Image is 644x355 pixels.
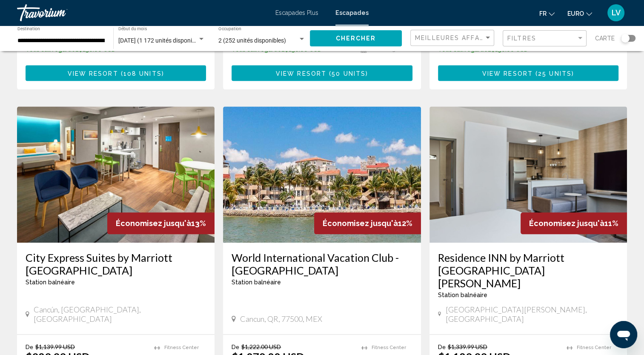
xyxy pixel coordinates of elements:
div: 13% [107,212,215,234]
span: Économisez jusqu'à [116,219,191,228]
span: ( ) [326,70,368,77]
a: Escapades Plus [275,9,318,16]
button: View Resort(50 units) [232,65,412,81]
a: World International Vacation Club - [GEOGRAPHIC_DATA] [232,251,412,277]
button: Filtre [503,30,587,47]
span: De [232,343,239,350]
span: 25 units [538,70,572,77]
a: Travorium [17,4,267,21]
a: City Express Suites by Marriott [GEOGRAPHIC_DATA] [26,251,206,277]
span: $1,339.99 USD [448,343,487,350]
span: Station balnéaire [438,292,487,298]
span: Fitness Center [372,345,406,350]
img: F873I01X.jpg [17,106,215,243]
span: Économisez jusqu'à [529,219,604,228]
button: Changer la langue [539,7,555,20]
span: 108 units [123,70,162,77]
a: Residence INN by Marriott [GEOGRAPHIC_DATA][PERSON_NAME] [438,251,618,289]
span: EURO [567,10,584,17]
span: Économisez jusqu'à [323,219,398,228]
a: Escapades [335,9,369,16]
span: 2 (252 unités disponibles) [218,37,286,44]
span: View Resort [482,70,533,77]
span: $1,222.00 USD [241,343,281,350]
button: View Resort(108 units) [26,65,206,81]
span: View Resort [67,70,118,77]
iframe: Bouton de lancement de la fenêtre de messagerie [610,321,637,348]
div: 12% [314,212,421,234]
button: Menu utilisateur [605,4,627,22]
span: Cancún, [GEOGRAPHIC_DATA], [GEOGRAPHIC_DATA] [34,305,206,324]
button: View Resort(25 units) [438,65,618,81]
span: Cancun, QR, 77500, MEX [240,314,322,324]
span: $1,139.99 USD [35,343,75,350]
button: Chercher [310,30,402,46]
span: Fitness Center [577,345,611,350]
span: De [438,343,446,350]
span: Meilleures affaires [415,34,495,41]
span: [DATE] (1 172 unités disponibles) [118,37,205,44]
span: Chercher [336,35,376,42]
div: 11% [521,212,627,234]
img: DY10I01X.jpg [429,106,627,243]
span: 50 units [332,70,366,77]
span: ( ) [118,70,164,77]
span: Carte [595,32,615,44]
mat-select: Trier par [415,34,492,42]
span: Fitness Center [164,345,199,350]
span: Station balnéaire [232,279,281,286]
img: ii_com1.jpg [223,106,421,243]
button: Changer de devise [567,7,592,20]
span: Station balnéaire [26,279,75,286]
span: [GEOGRAPHIC_DATA][PERSON_NAME], [GEOGRAPHIC_DATA] [445,305,618,324]
span: Filtres [507,35,536,42]
span: View Resort [276,70,326,77]
span: LV [612,9,621,17]
span: ( ) [533,70,574,77]
span: De [26,343,33,350]
span: Fr [539,10,547,17]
